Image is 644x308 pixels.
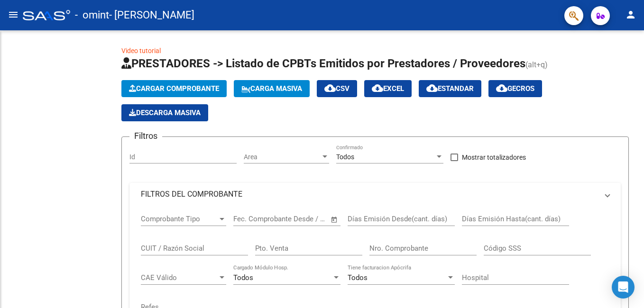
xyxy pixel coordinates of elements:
[348,273,368,282] span: Todos
[141,215,218,223] span: Comprobante Tipo
[141,189,598,199] mat-panel-title: FILTROS DEL COMPROBANTE
[129,84,219,93] span: Cargar Comprobante
[121,104,208,121] button: Descarga Masiva
[488,80,542,97] button: Gecros
[426,84,474,93] span: Estandar
[324,82,336,94] mat-icon: cloud_download
[462,152,526,163] span: Mostrar totalizadores
[234,80,310,97] button: Carga Masiva
[129,183,621,206] mat-expansion-panel-header: FILTROS DEL COMPROBANTE
[244,153,321,161] span: Area
[233,273,253,282] span: Todos
[233,215,272,223] input: Fecha inicio
[121,104,208,121] app-download-masive: Descarga masiva de comprobantes (adjuntos)
[612,276,635,299] div: Open Intercom Messenger
[336,153,354,161] span: Todos
[241,84,302,93] span: Carga Masiva
[372,82,383,94] mat-icon: cloud_download
[129,129,162,143] h3: Filtros
[364,80,412,97] button: EXCEL
[625,9,636,20] mat-icon: person
[109,5,194,26] span: - [PERSON_NAME]
[280,215,326,223] input: Fecha fin
[329,214,340,225] button: Open calendar
[129,109,201,117] span: Descarga Masiva
[121,57,525,70] span: PRESTADORES -> Listado de CPBTs Emitidos por Prestadores / Proveedores
[75,5,109,26] span: - omint
[8,9,19,20] mat-icon: menu
[121,80,227,97] button: Cargar Comprobante
[324,84,350,93] span: CSV
[121,47,161,54] a: Video tutorial
[141,273,218,282] span: CAE Válido
[372,84,404,93] span: EXCEL
[496,84,534,93] span: Gecros
[496,82,507,94] mat-icon: cloud_download
[419,80,481,97] button: Estandar
[426,82,438,94] mat-icon: cloud_download
[317,80,357,97] button: CSV
[525,60,548,69] span: (alt+q)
